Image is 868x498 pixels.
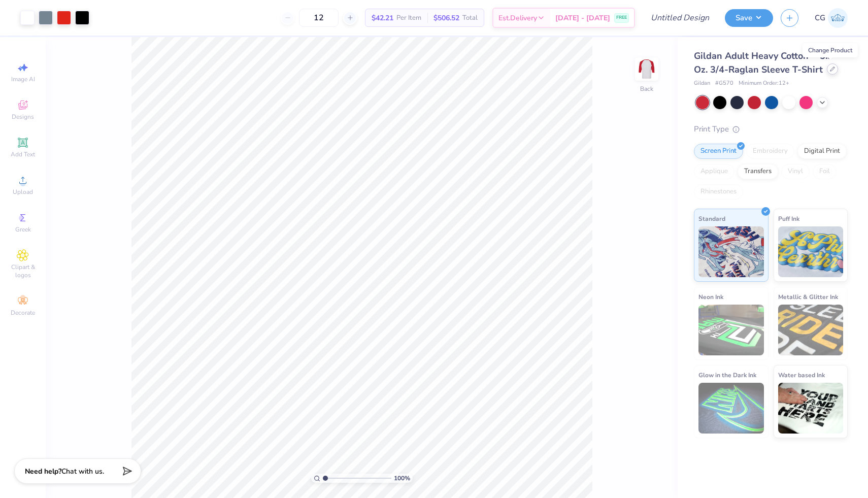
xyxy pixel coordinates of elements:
[778,226,844,277] img: Puff Ink
[803,43,858,57] div: Change Product
[555,13,610,23] span: [DATE] - [DATE]
[778,370,825,380] span: Water based Ink
[12,113,34,121] span: Designs
[11,150,35,158] span: Add Text
[797,144,847,159] div: Digital Print
[637,59,657,79] img: Back
[725,9,773,27] button: Save
[372,13,393,23] span: $42.21
[698,226,764,277] img: Standard
[694,144,743,159] div: Screen Print
[694,184,743,200] div: Rhinestones
[462,13,478,23] span: Total
[396,13,421,23] span: Per Item
[813,164,837,179] div: Foil
[698,370,756,380] span: Glow in the Dark Ink
[738,164,778,179] div: Transfers
[498,13,537,23] span: Est. Delivery
[815,12,825,24] span: CG
[299,9,339,27] input: – –
[694,123,848,135] div: Print Type
[739,79,789,88] span: Minimum Order: 12 +
[694,79,710,88] span: Gildan
[715,79,733,88] span: # G570
[15,225,31,234] span: Greek
[698,213,725,224] span: Standard
[11,75,35,83] span: Image AI
[616,14,627,21] span: FREE
[778,383,844,434] img: Water based Ink
[13,188,33,196] span: Upload
[828,8,848,28] img: Carlee Gerke
[698,291,723,302] span: Neon Ink
[815,8,848,28] a: CG
[746,144,794,159] div: Embroidery
[433,13,459,23] span: $506.52
[698,305,764,355] img: Neon Ink
[61,467,104,476] span: Chat with us.
[694,164,735,179] div: Applique
[25,467,61,476] strong: Need help?
[778,213,799,224] span: Puff Ink
[781,164,810,179] div: Vinyl
[778,305,844,355] img: Metallic & Glitter Ink
[694,50,833,76] span: Gildan Adult Heavy Cotton™ 5.3 Oz. 3/4-Raglan Sleeve T-Shirt
[394,474,410,483] span: 100 %
[11,309,35,317] span: Decorate
[698,383,764,434] img: Glow in the Dark Ink
[5,263,41,279] span: Clipart & logos
[640,84,653,93] div: Back
[643,8,717,28] input: Untitled Design
[778,291,838,302] span: Metallic & Glitter Ink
